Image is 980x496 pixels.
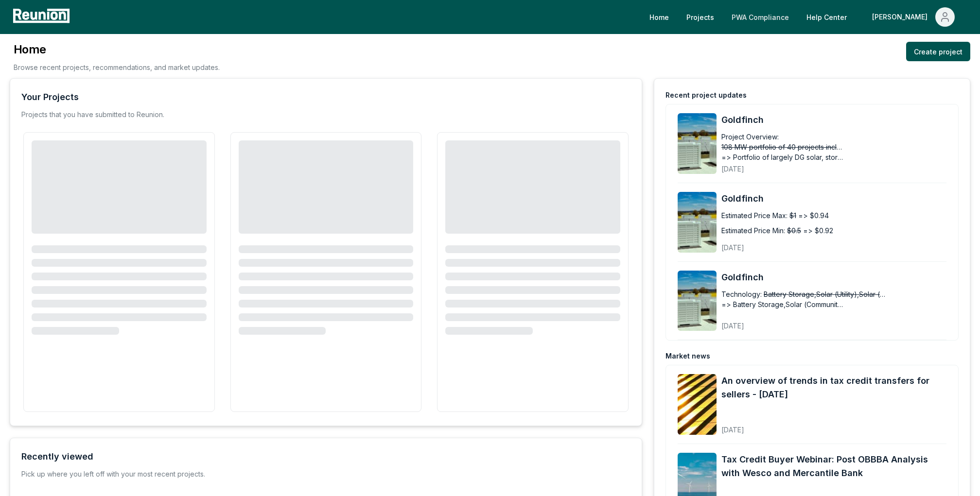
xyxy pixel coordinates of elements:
[789,210,796,221] span: $1
[14,42,220,57] h3: Home
[906,42,970,61] a: Create project
[678,271,717,331] img: Goldfinch
[678,113,717,174] img: Goldfinch
[21,110,164,120] p: Projects that you have submitted to Reunion.
[787,225,801,236] span: $0.5
[721,289,762,299] div: Technology:
[642,7,677,27] a: Home
[724,7,797,27] a: PWA Compliance
[721,142,843,152] span: 108 MW portfolio of 40 projects including 25 PV BTM PPA projects, 1 PV FTM project, 1 PV+[PERSON_...
[21,469,205,479] div: Pick up where you left off with your most recent projects.
[721,271,946,284] a: Goldfinch
[665,351,710,361] div: Market news
[864,7,962,27] button: [PERSON_NAME]
[798,210,829,221] span: => $0.94
[721,314,879,331] div: [DATE]
[799,7,855,27] a: Help Center
[678,192,717,253] img: Goldfinch
[679,7,722,27] a: Projects
[14,62,220,72] p: Browse recent projects, recommendations, and market updates.
[721,152,843,162] span: => Portfolio of largely DG solar, storage, and solar + storage projects. ITC rate ranges from 30%...
[721,418,946,435] div: [DATE]
[721,210,787,221] div: Estimated Price Max:
[642,7,970,27] nav: Main
[21,450,93,463] div: Recently viewed
[21,90,79,104] div: Your Projects
[764,289,885,299] span: Battery Storage,Solar (Utility),Solar (C&I)
[872,7,931,27] div: [PERSON_NAME]
[721,192,946,205] a: Goldfinch
[721,157,879,174] div: [DATE]
[721,453,946,480] a: Tax Credit Buyer Webinar: Post OBBBA Analysis with Wesco and Mercantile Bank
[721,374,946,401] a: An overview of trends in tax credit transfers for sellers - [DATE]
[803,225,833,236] span: => $0.92
[721,225,785,236] div: Estimated Price Min:
[678,374,717,435] img: An overview of trends in tax credit transfers for sellers - September 2025
[721,299,843,309] span: => Battery Storage,Solar (Community),Solar (Utility),Solar (C&I)
[665,90,747,100] div: Recent project updates
[721,113,946,127] a: Goldfinch
[721,236,879,253] div: [DATE]
[721,132,779,142] div: Project Overview:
